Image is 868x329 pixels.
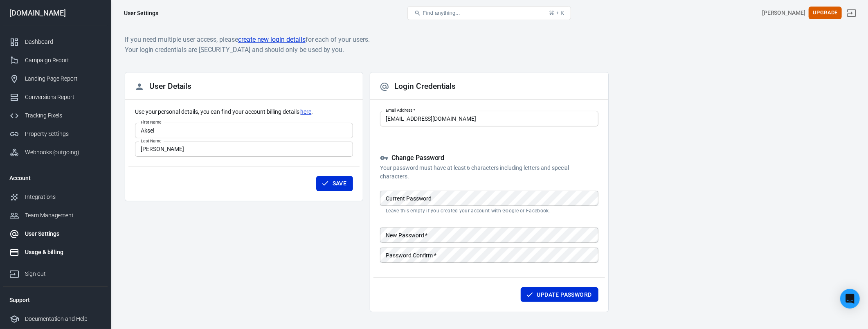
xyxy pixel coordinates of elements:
[380,154,598,162] h5: Change Password
[3,168,108,188] li: Account
[380,164,598,181] p: Your password must have at least 6 characters including letters and special characters.
[25,270,101,278] div: Sign out
[3,9,108,17] div: [DOMAIN_NAME]
[301,108,312,116] a: here
[135,82,191,92] h2: User Details
[3,188,108,206] a: Integrations
[380,82,456,92] h2: Login Credentials
[25,56,101,65] div: Campaign Report
[386,107,415,113] label: Email Address
[25,130,101,138] div: Property Settings
[25,248,101,257] div: Usage & billing
[762,9,805,17] div: Account id: e7bbBimc
[842,3,861,23] a: Sign out
[25,193,101,201] div: Integrations
[3,225,108,243] a: User Settings
[3,125,108,143] a: Property Settings
[3,106,108,125] a: Tracking Pixels
[407,6,571,20] button: Find anything...⌘ + K
[316,176,353,191] button: Save
[386,207,592,214] p: Leave this empty if you created your account with Google or Facebook.
[521,287,598,302] button: Update Password
[3,33,108,51] a: Dashboard
[238,34,306,45] a: create new login details
[423,10,460,16] span: Find anything...
[25,38,101,46] div: Dashboard
[25,211,101,220] div: Team Management
[549,10,564,16] div: ⌘ + K
[25,74,101,83] div: Landing Page Report
[3,243,108,261] a: Usage & billing
[25,230,101,238] div: User Settings
[3,290,108,310] li: Support
[809,7,842,19] button: Upgrade
[3,261,108,283] a: Sign out
[25,148,101,157] div: Webhooks (outgoing)
[25,93,101,101] div: Conversions Report
[3,51,108,70] a: Campaign Report
[3,88,108,106] a: Conversions Report
[125,34,854,55] h6: If you need multiple user access, please for each of your users. Your login credentials are [SECU...
[25,315,101,323] div: Documentation and Help
[3,70,108,88] a: Landing Page Report
[124,9,158,17] div: User Settings
[25,111,101,120] div: Tracking Pixels
[840,289,860,309] div: Open Intercom Messenger
[141,138,162,144] label: Last Name
[141,119,162,125] label: First Name
[3,206,108,225] a: Team Management
[135,142,353,157] input: Doe
[135,108,353,116] p: Use your personal details, you can find your account billing details .
[3,143,108,162] a: Webhooks (outgoing)
[135,123,353,138] input: John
